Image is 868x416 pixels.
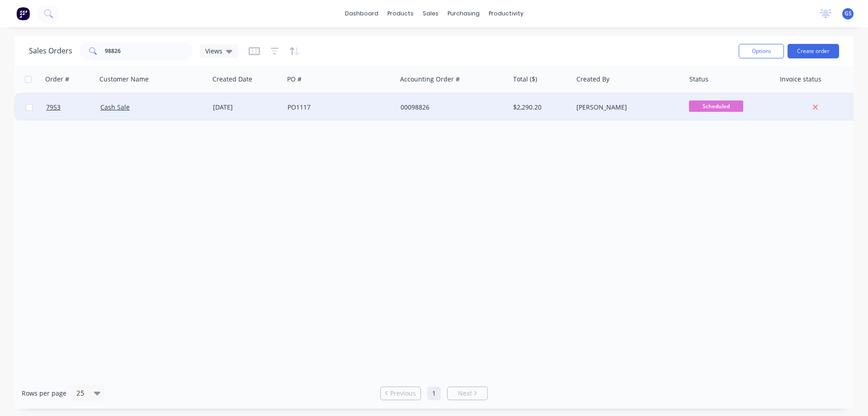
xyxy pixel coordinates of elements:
[576,75,609,84] div: Created By
[383,7,418,20] div: products
[448,389,487,398] a: Next page
[576,103,677,112] div: [PERSON_NAME]
[780,75,821,84] div: Invoice status
[46,103,61,112] span: 7953
[401,103,501,112] div: 00098826
[443,7,484,20] div: purchasing
[29,47,72,55] h1: Sales Orders
[99,75,149,84] div: Customer Name
[16,7,30,20] img: Factory
[418,7,443,20] div: sales
[340,7,383,20] a: dashboard
[381,389,420,398] a: Previous page
[513,75,537,84] div: Total ($)
[45,75,69,84] div: Order #
[377,387,491,400] ul: Pagination
[22,389,66,398] span: Rows per page
[213,103,280,112] div: [DATE]
[844,10,852,18] span: GS
[205,46,222,56] span: Views
[513,103,566,112] div: $2,290.20
[484,7,528,20] div: productivity
[287,75,302,84] div: PO #
[390,389,416,398] span: Previous
[739,44,784,58] button: Options
[105,42,193,60] input: Search...
[427,387,441,400] a: Page 1 is your current page
[46,94,100,121] a: 7953
[288,103,388,112] div: PO1117
[788,44,839,58] button: Create order
[689,75,708,84] div: Status
[458,389,472,398] span: Next
[400,75,460,84] div: Accounting Order #
[100,103,130,111] a: Cash Sale
[212,75,252,84] div: Created Date
[689,100,743,112] span: Scheduled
